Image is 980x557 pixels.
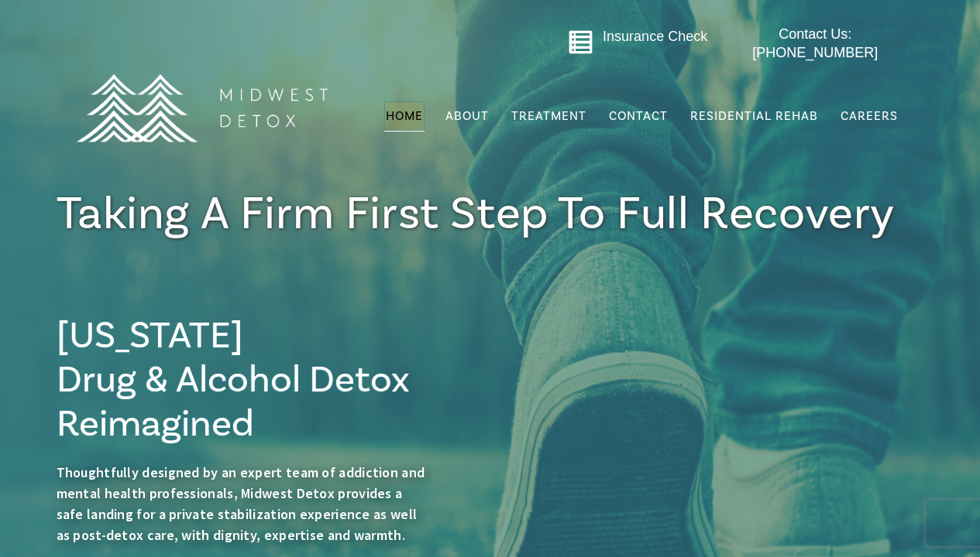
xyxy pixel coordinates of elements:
[841,108,898,124] span: Careers
[57,463,425,544] span: Thoughtfully designed by an expert team of addiction and mental health professionals, Midwest Det...
[839,101,899,131] a: Careers
[445,110,489,122] span: About
[510,101,588,131] a: Treatment
[603,29,707,44] a: Insurance Check
[511,110,586,122] span: Treatment
[752,26,878,60] span: Contact Us: [PHONE_NUMBER]
[386,108,423,124] span: Home
[607,101,669,131] a: Contact
[57,184,896,244] span: Taking a firm First Step To full Recovery
[66,40,337,176] img: MD Logo Horitzontal white-01 (1) (1)
[384,101,425,131] a: Home
[568,29,593,60] a: Go to midwestdetox.com/message-form-page/
[690,108,818,124] span: Residential Rehab
[57,312,410,448] span: [US_STATE] Drug & Alcohol Detox Reimagined
[689,101,820,131] a: Residential Rehab
[609,110,668,122] span: Contact
[444,101,490,131] a: About
[722,26,909,62] a: Contact Us: [PHONE_NUMBER]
